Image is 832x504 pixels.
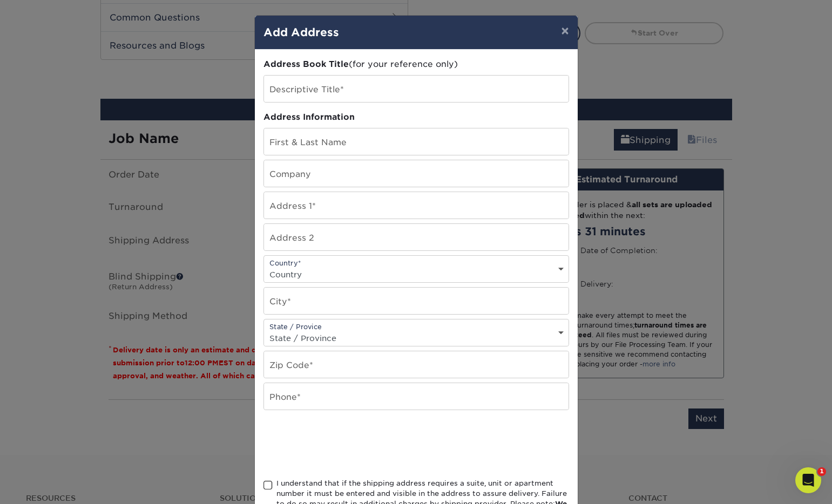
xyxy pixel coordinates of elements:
button: × [552,16,577,46]
div: Address Information [263,111,569,124]
span: 1 [817,467,826,476]
div: (for your reference only) [263,58,569,71]
iframe: reCAPTCHA [263,423,428,465]
span: Address Book Title [263,59,349,69]
iframe: Intercom live chat [795,467,821,493]
h4: Add Address [263,24,569,40]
